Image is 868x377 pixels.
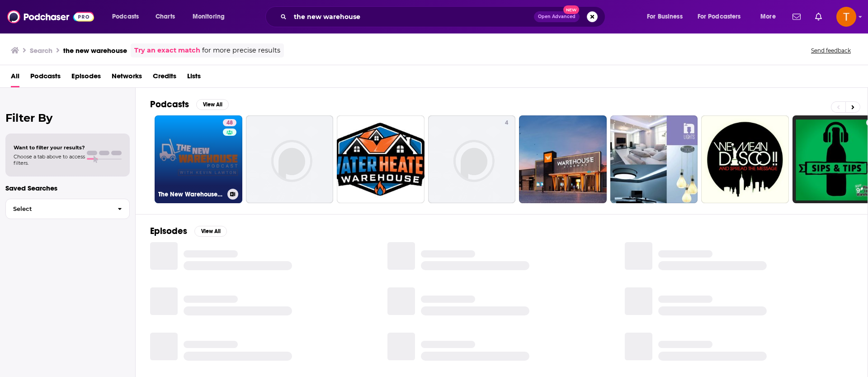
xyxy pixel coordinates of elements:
span: For Podcasters [698,10,741,23]
span: New [563,5,580,14]
span: More [760,10,776,23]
a: PodcastsView All [150,99,229,110]
div: Search podcasts, credits, & more... [274,6,614,27]
h3: The New Warehouse Podcast [158,191,224,198]
a: Podcasts [30,69,61,87]
span: Charts [156,10,175,23]
h2: Filter By [5,111,130,124]
a: EpisodesView All [150,225,227,237]
a: 4 [501,119,512,126]
span: Choose a tab above to access filters. [14,153,85,166]
a: Show notifications dropdown [789,9,804,24]
span: 48 [226,119,233,128]
span: for more precise results [202,45,280,56]
button: open menu [641,10,694,24]
button: open menu [186,10,236,24]
button: Select [5,199,130,219]
button: open menu [754,10,787,24]
a: Credits [153,69,176,87]
a: Networks [112,69,142,87]
button: Open AdvancedNew [534,11,580,22]
img: Podchaser - Follow, Share and Rate Podcasts [7,8,94,25]
input: Search podcasts, credits, & more... [290,10,534,24]
button: open menu [692,10,754,24]
span: Monitoring [193,10,225,23]
h2: Podcasts [150,99,189,110]
button: View All [194,226,227,237]
a: Show notifications dropdown [811,9,826,24]
button: Send feedback [808,47,854,54]
a: Try an exact match [134,45,200,56]
a: All [11,69,19,87]
h2: Episodes [150,225,187,237]
img: User Profile [836,7,856,27]
p: Saved Searches [5,184,130,192]
span: Logged in as tmetzger [836,7,856,27]
h3: the new warehouse [63,46,127,55]
a: 4 [428,115,516,203]
a: Charts [150,10,180,24]
button: View All [196,99,229,110]
button: Show profile menu [836,7,856,27]
span: Want to filter your results? [14,144,85,151]
span: Podcasts [112,10,139,23]
a: 48 [223,119,236,126]
span: Open Advanced [538,14,576,19]
a: 48The New Warehouse Podcast [155,115,242,203]
span: Select [6,206,110,212]
a: Episodes [71,69,101,87]
span: For Business [647,10,683,23]
h3: Search [30,46,52,55]
span: 4 [505,119,508,128]
button: open menu [106,10,151,24]
a: Lists [187,69,201,87]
